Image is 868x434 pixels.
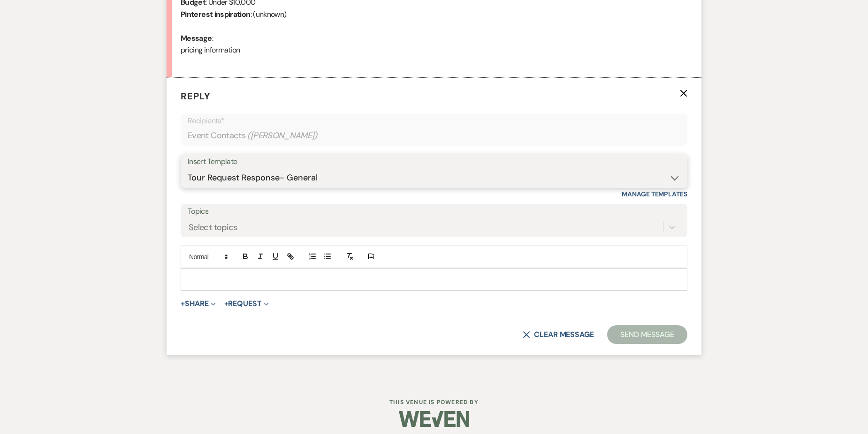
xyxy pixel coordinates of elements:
button: Send Message [607,325,687,344]
div: Event Contacts [188,127,680,145]
b: Pinterest inspiration [181,9,251,19]
div: Select topics [189,221,237,233]
span: + [224,300,228,307]
button: Request [224,300,269,307]
label: Topics [188,205,680,218]
b: Message [181,33,212,43]
a: Manage Templates [622,190,687,198]
div: Insert Template [188,155,680,169]
span: Reply [181,90,211,102]
span: ( [PERSON_NAME] ) [247,129,318,142]
button: Clear message [523,331,594,338]
button: Share [181,300,216,307]
span: + [181,300,185,307]
p: Recipients* [188,115,680,127]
